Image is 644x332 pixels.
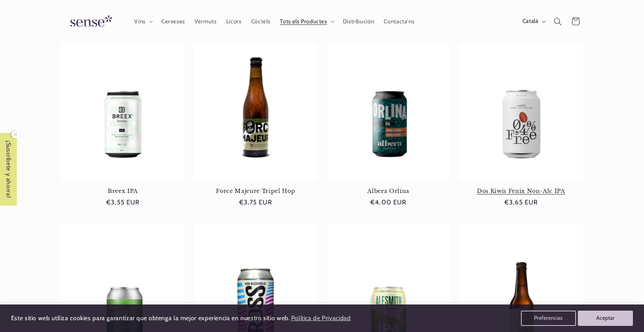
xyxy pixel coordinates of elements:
[61,11,118,32] img: Sense
[522,18,539,26] span: Català
[134,18,146,25] span: Vins
[275,13,338,30] summary: Tots els Productes
[379,13,419,30] a: Contacta'ns
[521,311,576,326] button: Preferencias
[156,13,190,30] a: Cerveses
[549,13,567,30] summary: Cerca
[338,13,379,30] a: Distribución
[280,18,327,25] span: Tots els Productes
[195,18,216,25] span: Vermuts
[327,188,450,194] a: Albera Orlina
[384,18,414,25] span: Contacta'ns
[246,13,275,30] a: Còctels
[517,14,549,29] button: Català
[290,312,352,325] a: Política de Privacidad (opens in a new tab)
[190,13,222,30] a: Vermuts
[130,13,156,30] summary: Vins
[58,8,122,36] a: Sense
[251,18,270,25] span: Còctels
[61,188,185,194] a: Breex IPA
[1,133,16,206] span: ¡Suscríbete y ahorra!
[459,188,583,194] a: Dos Kiwis Fenix Non-Alc IPA
[161,18,185,25] span: Cerveses
[343,18,375,25] span: Distribución
[226,18,242,25] span: Licors
[194,188,317,194] a: Force Majeure Tripel Hop
[11,314,290,322] span: Este sitio web utiliza cookies para garantizar que obtenga la mejor experiencia en nuestro sitio ...
[578,311,633,326] button: Aceptar
[221,13,246,30] a: Licors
